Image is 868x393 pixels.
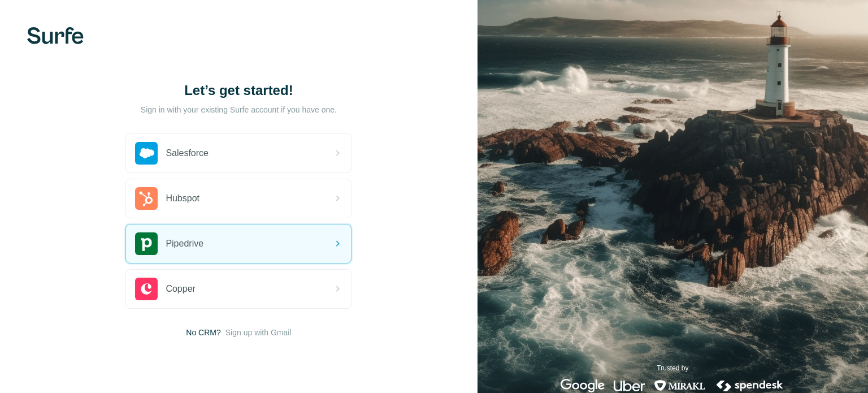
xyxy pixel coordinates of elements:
p: Sign in with your existing Surfe account if you have one. [141,104,337,115]
img: spendesk's logo [715,379,785,392]
img: Surfe's logo [27,27,84,44]
h1: Let’s get started! [125,81,351,100]
span: Salesforce [166,146,209,160]
span: Pipedrive [166,237,203,251]
img: copper's logo [135,278,158,300]
img: salesforce's logo [135,142,158,165]
span: No CRM? [186,327,220,338]
img: mirakl's logo [654,379,706,392]
span: Copper [166,282,195,296]
img: hubspot's logo [135,187,158,210]
img: google's logo [561,379,605,392]
img: pipedrive's logo [135,232,158,255]
p: Trusted by [657,363,688,373]
button: Sign up with Gmail [225,327,292,338]
img: uber's logo [614,379,645,392]
span: Hubspot [166,192,199,205]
